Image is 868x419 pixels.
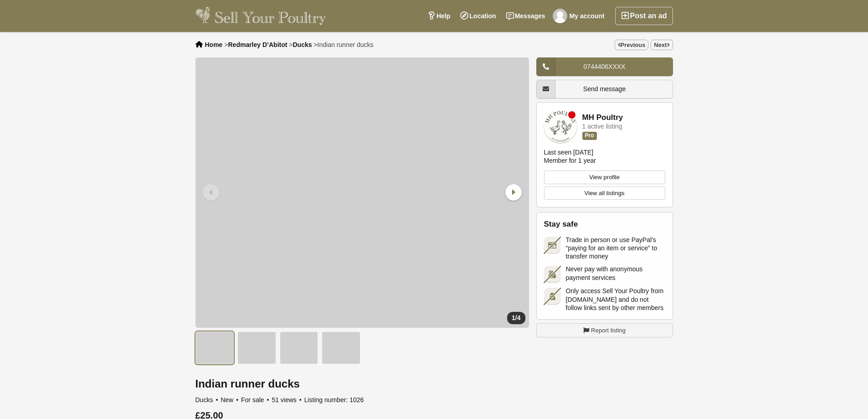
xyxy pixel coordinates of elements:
li: > [313,41,373,48]
a: Help [422,7,455,25]
a: Messages [501,7,550,25]
div: Member is offline [568,111,575,119]
img: Indian runner ducks - 1/4 [195,57,529,328]
span: Trade in person or use PayPal's “paying for an item or service” to transfer money [566,236,665,261]
a: 0744406XXXX [536,57,673,76]
li: 1 / 4 [195,57,529,328]
span: New [221,396,239,403]
div: / [507,312,525,324]
a: Previous [615,40,649,50]
a: Location [455,7,501,25]
span: Indian runner ducks [318,41,374,48]
span: Never pay with anonymous payment services [566,265,665,281]
span: Send message [583,85,626,93]
img: Indian runner ducks - 2 [237,331,276,364]
div: Last seen [DATE] [544,148,594,156]
a: Post an ad [615,7,673,25]
h1: Indian runner ducks [195,378,529,390]
img: Indian runner ducks - 4 [322,331,360,364]
a: Report listing [536,323,673,338]
img: Indian runner ducks - 3 [280,331,318,364]
a: Send message [536,80,673,98]
span: 0744406XXXX [584,63,626,70]
span: Report listing [591,326,626,335]
div: Next slide [501,181,524,204]
a: Next [651,40,673,50]
img: Richard Jarrett [553,9,567,23]
a: View profile [544,171,665,184]
span: Only access Sell Your Poultry from [DOMAIN_NAME] and do not follow links sent by other members [566,287,665,312]
li: > [224,41,287,48]
div: Previous slide [200,181,224,204]
span: 4 [517,314,521,321]
div: 1 active listing [582,123,622,130]
span: Ducks [195,396,219,403]
img: Indian runner ducks - 1 [195,331,234,364]
img: MH Poultry [544,110,577,143]
a: View all listings [544,186,665,200]
span: 1 [512,314,515,321]
a: Redmarley D’Abitot [228,41,287,48]
span: Listing number: 1026 [304,396,364,403]
a: Home [205,41,223,48]
h2: Stay safe [544,220,665,229]
a: MH Poultry [582,114,623,122]
div: Member for 1 year [544,156,596,165]
span: For sale [241,396,270,403]
span: 51 views [272,396,302,403]
a: My account [550,7,610,25]
img: Sell Your Poultry [195,7,326,25]
a: Ducks [293,41,312,48]
div: Pro [582,132,597,140]
li: > [289,41,312,48]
